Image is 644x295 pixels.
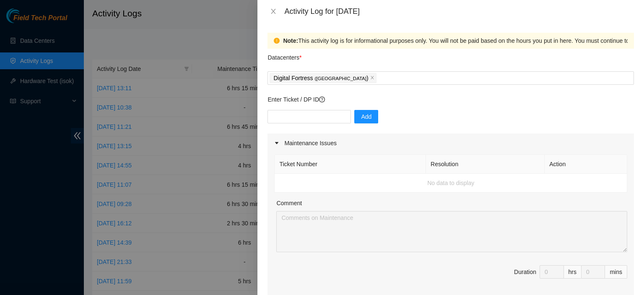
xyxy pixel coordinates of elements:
[564,265,582,279] div: hrs
[273,73,368,83] p: Digital Fortress )
[545,155,627,174] th: Action
[267,8,279,16] button: Close
[426,155,545,174] th: Resolution
[275,155,426,174] th: Ticket Number
[354,110,378,123] button: Add
[274,38,280,44] span: exclamation-circle
[514,267,536,277] div: Duration
[314,76,366,81] span: ( [GEOGRAPHIC_DATA]
[267,49,301,62] p: Datacenters
[276,211,627,252] textarea: Comment
[274,141,279,146] span: caret-right
[276,198,302,208] label: Comment
[284,7,634,16] div: Activity Log for [DATE]
[361,112,371,121] span: Add
[267,133,634,153] div: Maintenance Issues
[319,97,325,102] span: question-circle
[283,36,298,45] strong: Note:
[370,76,374,81] span: close
[270,8,277,15] span: close
[275,174,627,193] td: No data to display
[605,265,627,279] div: mins
[267,95,634,104] p: Enter Ticket / DP ID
